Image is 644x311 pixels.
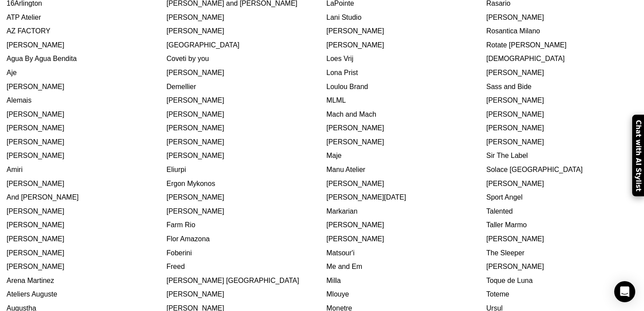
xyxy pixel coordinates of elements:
[614,281,635,302] div: Open Intercom Messenger
[486,97,544,104] a: [PERSON_NAME]
[486,55,565,62] a: [DEMOGRAPHIC_DATA]
[7,111,64,118] a: [PERSON_NAME]
[166,14,224,21] a: [PERSON_NAME]
[326,166,365,173] a: Manu Atelier
[486,180,544,187] a: [PERSON_NAME]
[326,263,362,270] a: Me and Em
[7,41,64,49] a: [PERSON_NAME]
[166,277,299,284] a: [PERSON_NAME] [GEOGRAPHIC_DATA]
[166,27,224,35] a: [PERSON_NAME]
[486,207,513,215] a: Talented
[166,69,224,76] a: [PERSON_NAME]
[486,221,527,229] a: Taller Marmo
[486,69,544,76] a: [PERSON_NAME]
[326,124,384,132] a: [PERSON_NAME]
[486,166,583,173] a: Solace [GEOGRAPHIC_DATA]
[7,27,50,35] a: AZ FACTORY
[326,152,342,159] a: Maje
[7,152,64,159] a: [PERSON_NAME]
[7,124,64,132] a: [PERSON_NAME]
[166,152,224,159] a: [PERSON_NAME]
[486,27,540,35] a: Rosantica Milano
[7,277,54,284] a: Arena Martinez
[486,263,544,270] a: [PERSON_NAME]
[326,207,357,215] a: Markarian
[486,41,566,49] a: Rotate [PERSON_NAME]
[326,111,376,118] a: Mach and Mach
[326,41,384,49] a: [PERSON_NAME]
[326,27,384,35] a: [PERSON_NAME]
[7,69,17,76] a: Aje
[486,14,544,21] a: [PERSON_NAME]
[166,83,196,90] a: Demellier
[326,249,354,257] a: Matsour'i
[166,97,224,104] a: [PERSON_NAME]
[326,138,384,146] a: [PERSON_NAME]
[7,193,79,201] a: And [PERSON_NAME]
[166,207,224,215] a: [PERSON_NAME]
[326,290,349,298] a: Mlouye
[7,207,64,215] a: [PERSON_NAME]
[166,235,210,243] a: Flor Amazona
[7,180,64,187] a: [PERSON_NAME]
[166,138,224,146] a: [PERSON_NAME]
[326,277,341,284] a: Milla
[7,83,64,90] a: [PERSON_NAME]
[486,124,544,132] a: [PERSON_NAME]
[7,14,41,21] a: ATP Atelier
[166,290,224,298] a: [PERSON_NAME]
[326,180,384,187] a: [PERSON_NAME]
[166,221,195,229] a: Farm Rio
[486,193,523,201] a: Sport Angel
[7,55,77,62] a: Agua By Agua Bendita
[166,111,224,118] a: [PERSON_NAME]
[7,166,22,173] a: Amiri
[7,138,64,146] a: [PERSON_NAME]
[166,180,215,187] a: Ergon Mykonos
[486,138,544,146] a: [PERSON_NAME]
[166,124,224,132] a: [PERSON_NAME]
[7,263,64,270] a: [PERSON_NAME]
[326,83,368,90] a: Loulou Brand
[7,97,32,104] a: Alemais
[326,193,406,201] a: [PERSON_NAME][DATE]
[166,166,186,173] a: Eliurpi
[326,14,361,21] a: Lani Studio
[166,249,192,257] a: Foberini
[486,235,544,243] a: [PERSON_NAME]
[166,55,209,62] a: Coveti by you
[166,193,224,201] a: [PERSON_NAME]
[326,221,384,229] a: [PERSON_NAME]
[7,249,64,257] a: [PERSON_NAME]
[486,152,528,159] a: Sir The Label
[486,111,544,118] a: [PERSON_NAME]
[166,263,185,270] a: Freed
[166,41,240,49] a: [GEOGRAPHIC_DATA]
[486,249,524,257] a: The Sleeper
[326,97,346,104] a: MLML
[7,235,64,243] a: [PERSON_NAME]
[486,290,509,298] a: Toteme
[7,290,57,298] a: Ateliers Auguste
[486,83,531,90] a: Sass and Bide
[486,277,533,284] a: Toque de Luna
[326,69,358,76] a: Lona Prist
[7,221,64,229] a: [PERSON_NAME]
[326,55,354,62] a: Loes Vrij
[326,235,384,243] a: [PERSON_NAME]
